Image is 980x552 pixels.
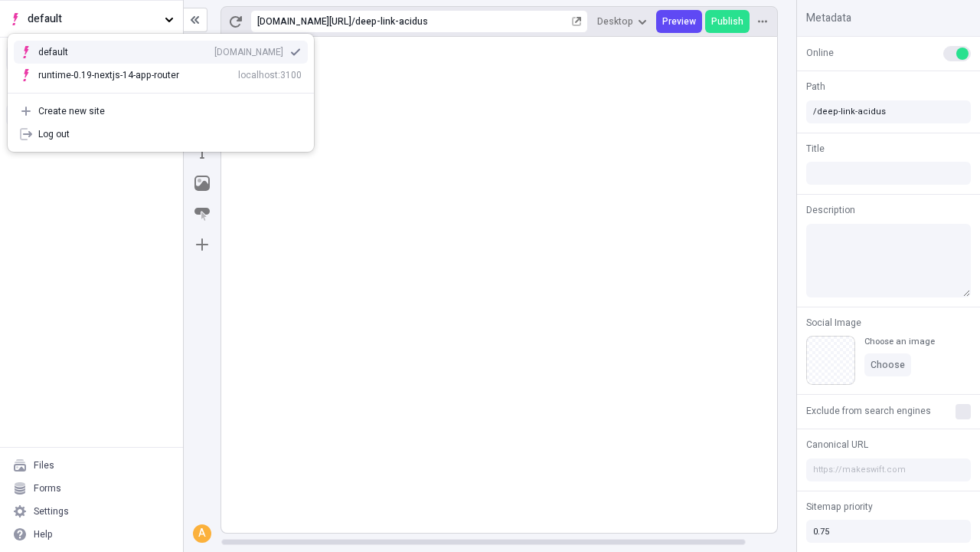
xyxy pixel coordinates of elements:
span: Publish [711,15,743,28]
button: Text [188,139,216,166]
div: [DOMAIN_NAME] [214,46,283,58]
div: A [194,526,210,541]
div: Suggestions [8,34,314,93]
span: Sitemap priority [806,500,873,514]
button: Publish [705,10,750,33]
button: Preview [656,10,702,33]
span: Canonical URL [806,438,868,452]
input: https://makeswift.com [806,458,971,481]
span: Choose [871,359,905,371]
button: Choose [864,353,911,376]
span: Online [806,46,834,60]
button: Button [188,200,216,228]
span: Path [806,80,825,94]
div: default [38,46,92,58]
span: Desktop [597,15,633,28]
div: deep-link-acidus [355,15,569,28]
div: / [351,15,355,28]
input: Search sites or actions [8,22,314,47]
div: [URL][DOMAIN_NAME] [257,15,351,28]
span: Description [806,203,855,217]
button: Image [188,169,216,197]
div: Forms [34,482,61,495]
div: Help [34,528,53,540]
div: runtime-0.19-nextjs-14-app-router [38,69,179,81]
div: Files [34,459,54,472]
div: localhost:3100 [238,69,302,81]
span: Preview [662,15,696,28]
span: Social Image [806,316,861,330]
div: Choose an image [864,336,935,347]
span: default [28,11,158,28]
span: Title [806,142,825,156]
button: Desktop [591,10,653,33]
div: Settings [34,505,69,517]
span: Exclude from search engines [806,404,931,418]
